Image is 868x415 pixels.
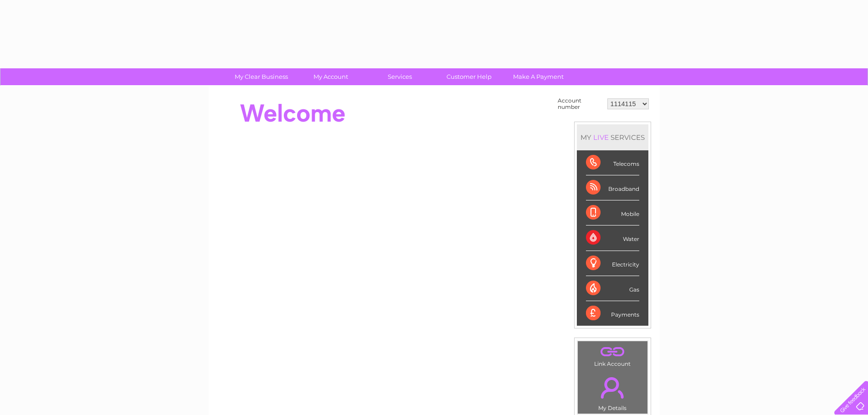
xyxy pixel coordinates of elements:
div: Telecoms [586,150,639,175]
div: Gas [586,276,639,301]
a: My Account [293,68,368,85]
a: . [580,343,645,359]
td: Link Account [577,341,648,369]
a: . [580,372,645,404]
a: Services [362,68,437,85]
div: Broadband [586,175,639,200]
td: My Details [577,369,648,414]
div: Mobile [586,200,639,225]
td: Account number [555,95,605,113]
div: Electricity [586,251,639,276]
div: Water [586,225,639,251]
div: MY SERVICES [577,124,648,150]
a: Customer Help [431,68,507,85]
div: LIVE [591,133,611,142]
div: Payments [586,301,639,326]
a: My Clear Business [224,68,299,85]
a: Make A Payment [501,68,576,85]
